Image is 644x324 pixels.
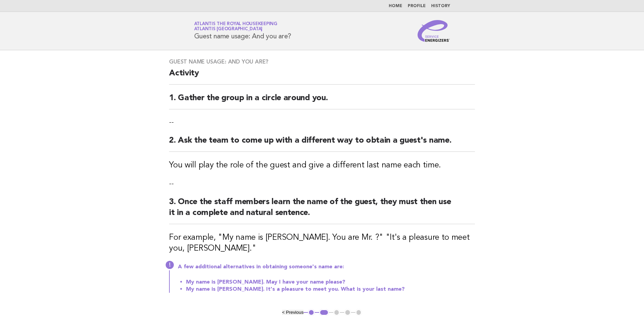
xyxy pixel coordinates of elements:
[319,309,329,316] button: 2
[169,179,475,188] p: --
[169,197,475,224] h2: 3. Once the staff members learn the name of the guest, they must then use it in a complete and na...
[194,27,263,32] span: Atlantis [GEOGRAPHIC_DATA]
[169,135,475,152] h2: 2. Ask the team to come up with a different way to obtain a guest's name.
[431,4,450,8] a: History
[308,309,315,316] button: 1
[169,68,475,85] h2: Activity
[408,4,426,8] a: Profile
[194,22,292,40] h1: Guest name usage: And you are?
[169,160,475,171] h3: You will play the role of the guest and give a different last name each time.
[169,118,475,127] p: --
[169,93,475,109] h2: 1. Gather the group in a circle around you.
[389,4,402,8] a: Home
[282,310,303,315] button: < Previous
[178,264,475,270] p: A few additional alternatives in obtaining someone's name are:
[169,232,475,254] h3: For example, "My name is [PERSON_NAME]. You are Mr. ?" "It's a pleasure to meet you, [PERSON_NAME]."
[169,58,475,65] h3: Guest name usage: And you are?
[186,278,475,286] li: My name is [PERSON_NAME]. May I have your name please?
[418,20,450,42] img: Service Energizers
[194,22,277,31] a: Atlantis the Royal HousekeepingAtlantis [GEOGRAPHIC_DATA]
[186,286,475,293] li: My name is [PERSON_NAME]. It's a pleasure to meet you. What is your last name?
